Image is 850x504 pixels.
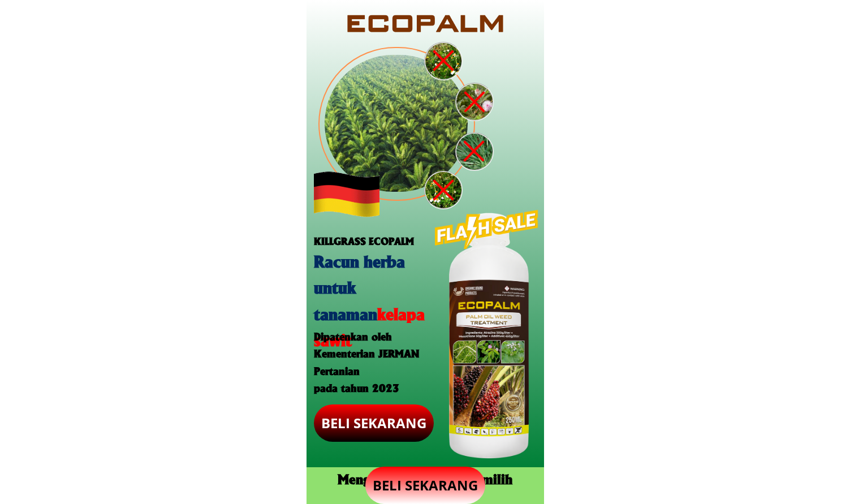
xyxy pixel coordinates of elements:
[314,328,427,397] h3: Dipatenkan oleh Kementerian JERMAN Pertanian pada tahun 2023
[311,404,436,443] p: BELI SEKARANG
[314,302,425,350] span: kelapa sawit
[314,247,434,352] h2: Racun herba untuk tanaman
[365,467,485,504] p: BELI SEKARANG
[314,232,427,249] h3: KILLGRASS ECOPALM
